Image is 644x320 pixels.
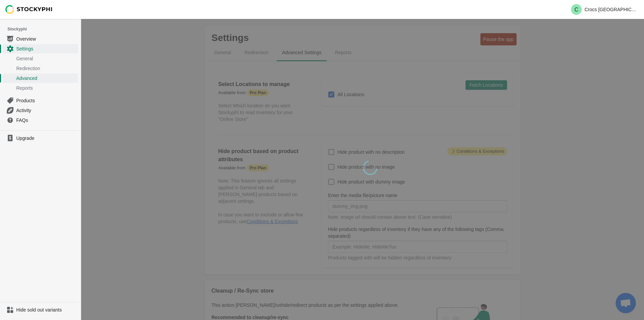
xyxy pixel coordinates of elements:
span: Upgrade [16,135,77,142]
a: Upgrade [3,133,78,143]
span: Redirection [16,65,77,72]
span: Hide sold out variants [16,306,77,313]
a: Reports [3,83,78,93]
a: Settings [3,44,78,54]
a: Hide sold out variants [3,305,78,315]
text: C [574,7,578,13]
span: FAQs [16,117,77,124]
a: Products [3,95,78,105]
a: Overview [3,34,78,44]
a: General [3,54,78,63]
a: Redirection [3,63,78,73]
span: General [16,55,77,62]
a: FAQs [3,115,78,125]
a: Advanced [3,73,78,83]
span: Avatar with initials C [571,4,582,15]
span: Stockyphi [7,26,81,33]
span: Advanced [16,75,77,82]
a: Activity [3,105,78,115]
span: Settings [16,45,77,52]
img: Stockyphi [5,5,53,14]
span: Overview [16,36,77,42]
button: Avatar with initials CCrocs [GEOGRAPHIC_DATA] [568,3,641,16]
span: Reports [16,85,77,91]
span: Products [16,97,77,104]
p: Crocs [GEOGRAPHIC_DATA] [585,7,639,12]
span: Activity [16,107,77,114]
